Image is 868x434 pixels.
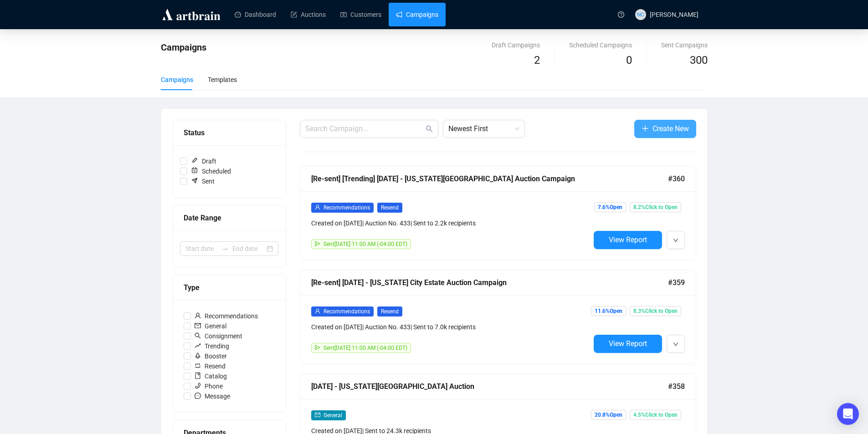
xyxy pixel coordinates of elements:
[315,345,320,350] span: send
[594,335,662,353] button: View Report
[300,270,696,364] a: [Re-sent] [DATE] - [US_STATE] City Estate Auction Campaign#359userRecommendationsResendCreated on...
[650,11,699,18] span: [PERSON_NAME]
[195,363,201,369] span: retweet
[315,412,320,418] span: mail
[594,231,662,249] button: View Report
[161,75,193,85] div: Campaigns
[569,40,632,50] div: Scheduled Campaigns
[690,54,708,66] span: 300
[195,332,201,339] span: search
[668,277,685,288] span: #359
[377,306,402,317] span: Resend
[191,311,262,321] span: Recommendations
[637,10,644,19] span: NC
[185,244,218,254] input: Start date
[492,40,540,50] div: Draft Campaigns
[609,235,647,244] span: View Report
[642,125,649,132] span: plus
[661,40,708,50] div: Sent Campaigns
[324,241,407,247] span: Sent [DATE] 11:00 AM (-04:00 EDT)
[195,383,201,389] span: phone
[195,342,201,349] span: rise
[668,173,685,184] span: #360
[324,204,370,211] span: Recommendations
[324,308,370,315] span: Recommendations
[315,204,320,210] span: user
[837,403,859,425] div: Open Intercom Messenger
[191,381,226,391] span: Phone
[315,308,320,314] span: user
[187,166,235,176] span: Scheduled
[594,202,626,212] span: 7.6% Open
[630,410,681,420] span: 4.5% Click to Open
[184,127,275,138] div: Status
[626,54,632,66] span: 0
[161,7,222,22] img: logo
[311,381,668,392] div: [DATE] - [US_STATE][GEOGRAPHIC_DATA] Auction
[630,202,681,212] span: 8.2% Click to Open
[311,322,590,332] div: Created on [DATE] | Auction No. 433 | Sent to 7.0k recipients
[195,322,201,329] span: mail
[195,373,201,379] span: book
[221,245,229,252] span: swap-right
[191,361,229,371] span: Resend
[208,75,237,85] div: Templates
[396,3,438,26] a: Campaigns
[609,339,647,348] span: View Report
[232,244,265,254] input: End date
[591,410,626,420] span: 20.8% Open
[673,342,678,347] span: down
[340,3,381,26] a: Customers
[291,3,326,26] a: Auctions
[673,238,678,243] span: down
[315,241,320,246] span: send
[235,3,276,26] a: Dashboard
[184,282,275,293] div: Type
[187,156,220,166] span: Draft
[187,176,218,186] span: Sent
[534,54,540,66] span: 2
[191,391,234,401] span: Message
[311,173,668,184] div: [Re-sent] [Trending] [DATE] - [US_STATE][GEOGRAPHIC_DATA] Auction Campaign
[324,412,342,419] span: General
[311,218,590,228] div: Created on [DATE] | Auction No. 433 | Sent to 2.2k recipients
[652,123,689,134] span: Create New
[618,11,624,18] span: question-circle
[300,166,696,260] a: [Re-sent] [Trending] [DATE] - [US_STATE][GEOGRAPHIC_DATA] Auction Campaign#360userRecommendations...
[195,393,201,399] span: message
[191,321,230,331] span: General
[191,331,246,341] span: Consignment
[191,351,231,361] span: Booster
[634,120,696,138] button: Create New
[311,277,668,288] div: [Re-sent] [DATE] - [US_STATE] City Estate Auction Campaign
[195,312,201,319] span: user
[184,212,275,224] div: Date Range
[221,245,229,252] span: to
[668,381,685,392] span: #358
[191,341,233,351] span: Trending
[426,125,433,133] span: search
[305,123,424,134] input: Search Campaign...
[377,203,402,213] span: Resend
[161,42,206,53] span: Campaigns
[195,352,201,359] span: rocket
[448,120,519,138] span: Newest First
[191,371,231,381] span: Catalog
[591,306,626,316] span: 11.6% Open
[630,306,681,316] span: 8.3% Click to Open
[324,345,407,351] span: Sent [DATE] 11:00 AM (-04:00 EDT)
